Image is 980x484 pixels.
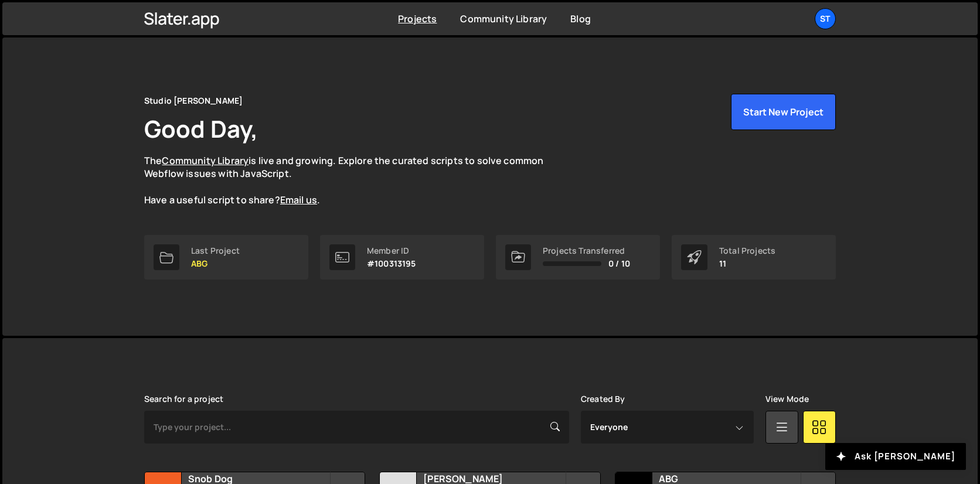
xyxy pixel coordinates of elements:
[144,94,243,108] div: Studio [PERSON_NAME]
[608,259,630,268] span: 0 / 10
[719,246,775,255] div: Total Projects
[144,235,308,280] a: Last Project ABG
[280,193,317,206] a: Email us
[398,12,437,25] a: Projects
[367,259,416,268] p: #100313195
[543,246,630,255] div: Projects Transferred
[731,94,836,130] button: Start New Project
[144,411,569,444] input: Type your project...
[191,246,240,255] div: Last Project
[162,154,249,167] a: Community Library
[719,259,775,268] p: 11
[460,12,547,25] a: Community Library
[581,394,625,404] label: Created By
[367,246,416,255] div: Member ID
[815,8,836,29] a: St
[144,154,566,207] p: The is live and growing. Explore the curated scripts to solve common Webflow issues with JavaScri...
[825,443,966,470] button: Ask [PERSON_NAME]
[144,394,223,404] label: Search for a project
[191,259,240,268] p: ABG
[144,113,258,145] h1: Good Day,
[765,394,809,404] label: View Mode
[570,12,591,25] a: Blog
